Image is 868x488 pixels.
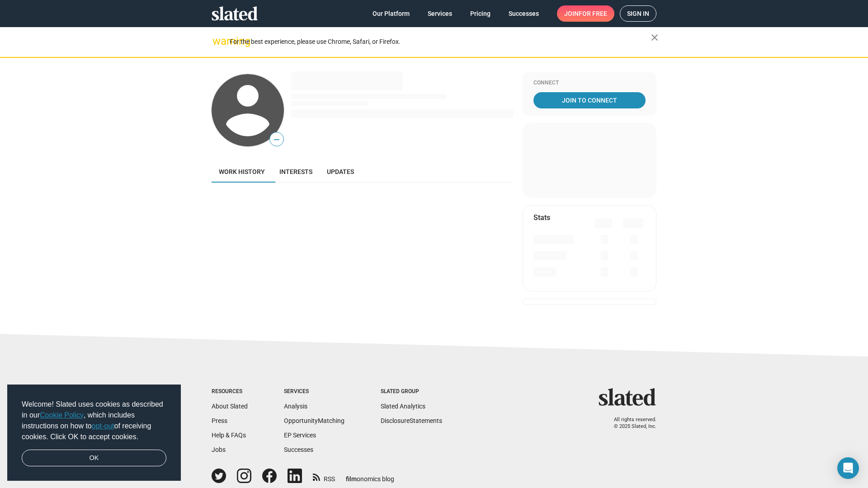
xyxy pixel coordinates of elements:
[284,432,316,439] a: EP Services
[212,432,246,439] a: Help & FAQs
[284,446,313,453] a: Successes
[346,475,357,483] span: film
[649,32,660,43] mat-icon: close
[346,468,394,483] a: filmonomics blog
[212,403,248,410] a: About Slated
[373,5,410,22] span: Our Platform
[557,5,614,22] a: Joinfor free
[270,134,283,145] span: —
[22,450,166,467] a: dismiss cookie message
[381,417,442,424] a: DisclosureStatements
[509,5,539,22] span: Successes
[284,417,344,424] a: OpportunityMatching
[627,6,649,21] span: Sign in
[219,168,265,175] span: Work history
[428,5,452,22] span: Services
[470,5,491,22] span: Pricing
[272,161,320,183] a: Interests
[212,446,226,453] a: Jobs
[212,388,248,395] div: Resources
[564,5,607,22] span: Join
[313,469,335,483] a: RSS
[533,92,646,108] a: Join To Connect
[230,36,651,48] div: For the best experience, please use Chrome, Safari, or Firefox.
[7,385,181,481] div: cookieconsent
[533,80,646,87] div: Connect
[320,161,361,183] a: Updates
[604,417,656,430] p: All rights reserved. © 2025 Slated, Inc.
[533,213,550,222] mat-card-title: Stats
[837,457,859,479] div: Open Intercom Messenger
[284,403,307,410] a: Analysis
[279,168,312,175] span: Interests
[620,5,656,22] a: Sign in
[579,5,607,22] span: for free
[212,161,272,183] a: Work history
[535,92,644,108] span: Join To Connect
[40,411,84,419] a: Cookie Policy
[463,5,498,22] a: Pricing
[22,399,166,442] span: Welcome! Slated uses cookies as described in our , which includes instructions on how to of recei...
[381,403,425,410] a: Slated Analytics
[212,36,223,47] mat-icon: warning
[212,417,227,424] a: Press
[92,422,114,430] a: opt-out
[420,5,459,22] a: Services
[381,388,442,395] div: Slated Group
[365,5,417,22] a: Our Platform
[327,168,354,175] span: Updates
[284,388,344,395] div: Services
[501,5,546,22] a: Successes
